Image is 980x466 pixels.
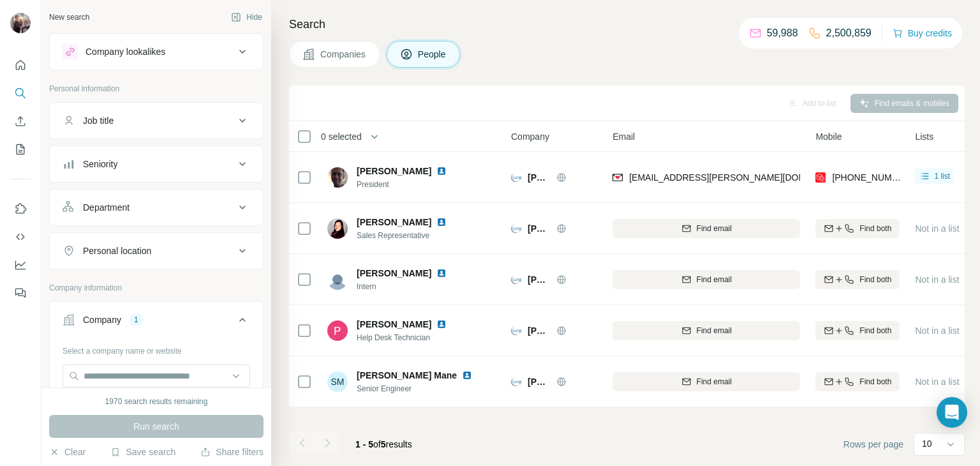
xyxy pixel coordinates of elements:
span: Senior Engineer [357,383,487,395]
span: [PERSON_NAME] [357,216,431,229]
div: Seniority [83,158,117,170]
button: Job title [50,105,263,136]
span: [PERSON_NAME][DOMAIN_NAME] [528,171,550,184]
button: Find email [612,219,800,238]
span: Find email [697,325,732,336]
img: LinkedIn logo [462,370,472,380]
button: Hide [222,8,271,27]
div: Personal location [83,244,151,257]
span: [PERSON_NAME] [357,165,431,177]
div: Company lookalikes [85,45,165,58]
span: Intern [357,281,462,292]
img: LinkedIn logo [436,217,447,227]
span: Not in a list [915,377,959,387]
button: Find email [612,321,800,340]
button: Search [10,82,31,105]
span: Mobile [815,130,842,143]
span: Find email [697,376,732,387]
span: [EMAIL_ADDRESS][PERSON_NAME][DOMAIN_NAME] [629,172,854,183]
span: [PERSON_NAME][DOMAIN_NAME] [528,222,550,235]
button: Clear [49,446,85,458]
button: Use Surfe API [10,225,31,248]
span: Find both [859,274,891,285]
span: [PERSON_NAME] Mane [357,369,457,382]
img: Avatar [327,218,348,239]
img: LinkedIn logo [436,319,447,329]
div: Open Intercom Messenger [937,397,967,428]
div: New search [49,11,89,23]
button: Company1 [50,304,263,340]
div: 1 [129,314,144,326]
img: provider prospeo logo [815,171,826,184]
span: [PERSON_NAME][DOMAIN_NAME] [528,324,550,337]
button: Seniority [50,149,263,179]
span: [PERSON_NAME] [357,267,431,280]
button: Find email [612,270,800,289]
img: Avatar [327,320,348,341]
span: Lists [915,130,933,143]
button: Enrich CSV [10,110,31,133]
button: Share filters [200,446,264,458]
span: Find email [697,274,732,285]
div: SM [327,372,348,392]
img: LinkedIn logo [436,166,447,176]
span: 5 [381,439,386,449]
span: 1 - 5 [355,439,373,449]
span: results [355,439,412,449]
img: Logo of luna.tech [511,326,521,336]
div: Company [83,313,121,326]
span: Not in a list [915,274,959,285]
button: Find both [815,219,900,238]
span: Email [612,130,635,143]
div: Select a company name or website [63,340,250,357]
span: [PERSON_NAME] [357,318,431,331]
span: Companies [320,48,367,61]
img: LinkedIn logo [436,268,447,278]
button: Buy credits [893,24,952,42]
span: 0 selected [321,130,362,143]
button: Department [50,192,263,223]
img: Avatar [10,13,31,33]
img: Avatar [327,167,348,188]
img: Logo of luna.tech [511,274,521,285]
span: [PHONE_NUMBER] [832,172,912,183]
span: Not in a list [915,326,959,336]
p: 10 [922,437,932,450]
img: Logo of luna.tech [511,377,521,387]
span: Company [511,130,549,143]
div: Job title [83,114,114,127]
span: People [418,48,447,61]
span: Not in a list [915,223,959,234]
button: Find both [815,321,900,340]
button: Find both [815,372,900,391]
img: Avatar [327,269,348,290]
button: Find email [612,372,800,391]
span: Find both [859,376,891,387]
p: 59,988 [767,26,798,41]
p: 2,500,859 [826,26,872,41]
button: Save search [110,446,175,458]
button: Find both [815,270,900,289]
span: Find email [697,223,732,234]
h4: Search [289,15,965,33]
img: Logo of luna.tech [511,172,521,183]
span: [PERSON_NAME][DOMAIN_NAME] [528,273,550,286]
p: Company information [49,282,264,294]
span: President [357,179,462,190]
button: Company lookalikes [50,36,263,67]
img: provider findymail logo [612,171,623,184]
span: Help Desk Technician [357,332,462,343]
button: Use Surfe on LinkedIn [10,197,31,220]
button: Personal location [50,236,263,266]
span: Find both [859,223,891,234]
button: My lists [10,138,31,161]
button: Feedback [10,282,31,304]
span: 1 list [934,170,950,182]
span: Find both [859,325,891,336]
p: Personal information [49,83,264,94]
span: Sales Representative [357,230,462,241]
button: Dashboard [10,253,31,276]
img: Logo of luna.tech [511,223,521,234]
span: of [373,439,381,449]
div: Department [83,201,130,214]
